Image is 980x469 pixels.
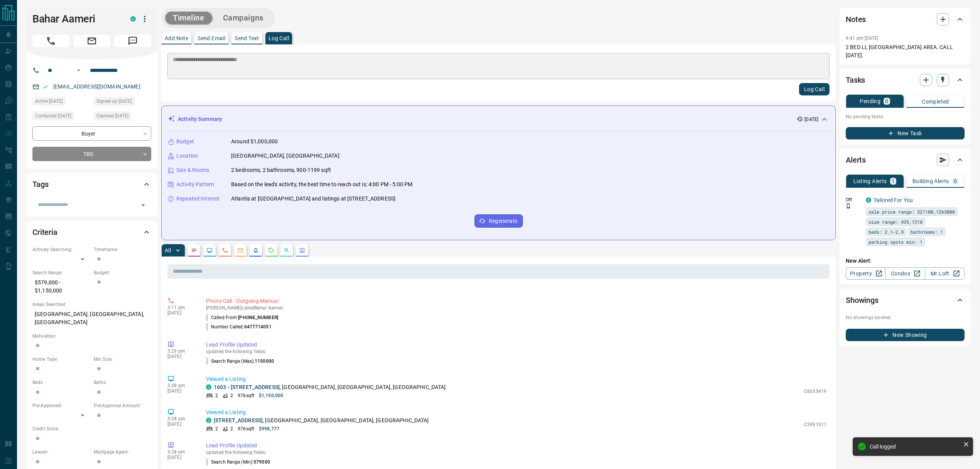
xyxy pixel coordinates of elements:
[206,459,270,466] p: Search Range (Min) :
[206,341,826,349] p: Lead Profile Updated
[235,36,259,41] p: Send Text
[231,152,340,160] p: [GEOGRAPHIC_DATA], [GEOGRAPHIC_DATA]
[94,269,151,276] p: Budget:
[244,324,272,330] span: 6477714051
[32,175,151,194] div: Tags
[206,450,826,455] p: updated the following fields:
[167,388,194,394] p: [DATE]
[138,200,149,211] button: Open
[165,12,212,24] button: Timeline
[846,294,879,306] h2: Showings
[94,112,151,122] div: Tue Aug 12 2025
[804,421,826,428] p: C5991011
[911,228,943,236] span: bathrooms: 1
[165,248,171,253] p: All
[846,71,965,89] div: Tasks
[176,195,220,203] p: Repeated Interest
[925,267,965,280] a: Mr.Loft
[231,138,278,146] p: Around $1,000,000
[96,112,128,120] span: Claimed [DATE]
[32,269,90,276] p: Search Range:
[167,383,194,388] p: 5:28 pm
[206,323,272,330] p: Number Called:
[167,305,194,310] p: 3:11 pm
[215,392,218,399] p: 2
[176,180,214,189] p: Activity Pattern
[32,126,151,141] div: Buyer
[74,66,83,75] button: Open
[167,421,194,427] p: [DATE]
[912,178,949,184] p: Building Alerts
[284,247,290,253] svg: Opportunities
[206,297,826,305] p: Phone Call - Outgoing Manual
[167,455,194,460] p: [DATE]
[846,267,885,280] a: Property
[846,43,965,59] p: 2 BED LL [GEOGRAPHIC_DATA] AREA. CALL [DATE].
[206,408,826,416] p: Viewed a Listing
[206,314,278,321] p: Called From:
[206,442,826,450] p: Lead Profile Updated
[954,178,957,184] p: 0
[853,178,887,184] p: Listing Alerts
[114,35,151,47] span: Message
[35,97,63,105] span: Active [DATE]
[130,16,136,22] div: condos.ca
[168,112,829,126] div: Activity Summary[DATE]
[238,392,254,399] p: 976 sqft
[230,392,233,399] p: 2
[846,74,865,86] h2: Tasks
[846,13,866,25] h2: Notes
[32,112,90,122] div: Sun Aug 17 2025
[268,247,274,253] svg: Requests
[32,178,48,190] h2: Tags
[206,247,213,253] svg: Lead Browsing Activity
[846,329,965,341] button: New Showing
[299,247,305,253] svg: Agent Actions
[32,301,151,308] p: Areas Searched:
[868,228,904,236] span: beds: 2.1-2.9
[870,444,960,450] div: Call logged
[206,384,211,390] div: condos.ca
[846,291,965,309] div: Showings
[32,246,90,253] p: Actively Searching:
[94,97,151,108] div: Tue Aug 12 2025
[32,147,151,161] div: TBD
[868,218,923,226] span: size range: 435,1318
[214,384,280,390] a: 1603 - [STREET_ADDRESS]
[176,166,210,174] p: Size & Rooms
[868,208,955,216] span: sale price range: 521100,1265000
[32,356,90,363] p: Home Type:
[214,417,263,423] a: [STREET_ADDRESS]
[206,375,826,383] p: Viewed a Listing
[206,305,826,311] p: [PERSON_NAME] called Bahar Aameri
[167,354,194,359] p: [DATE]
[846,36,879,41] p: 9:41 pm [DATE]
[804,388,826,395] p: C6033419
[846,10,965,29] div: Notes
[32,379,90,386] p: Beds:
[885,267,925,280] a: Condos
[73,35,110,47] span: Email
[32,449,90,455] p: Lawyer:
[860,99,880,104] p: Pending
[259,392,283,399] p: $1,150,000
[94,356,151,363] p: Min Size:
[94,449,151,455] p: Mortgage Agent:
[32,276,90,297] p: $579,000 - $1,150,000
[846,196,861,203] p: Off
[846,257,965,265] p: New Alert:
[206,418,211,423] div: condos.ca
[475,214,523,228] button: Regenerate
[892,178,895,184] p: 1
[94,402,151,409] p: Pre-Approval Amount:
[868,238,923,246] span: parking spots min: 1
[866,197,871,203] div: condos.ca
[846,203,851,209] svg: Push Notification Only
[167,449,194,455] p: 5:28 pm
[32,333,151,340] p: Motivation:
[846,314,965,321] p: No showings booked
[799,83,830,95] button: Log Call
[804,116,818,123] p: [DATE]
[215,425,218,432] p: 2
[167,348,194,354] p: 5:29 pm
